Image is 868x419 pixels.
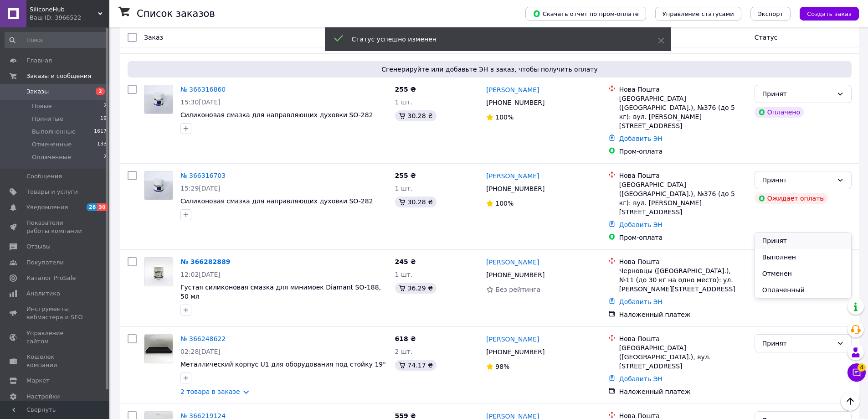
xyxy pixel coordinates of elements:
div: [PHONE_NUMBER] [484,182,546,195]
span: 4 [858,362,866,370]
span: Управление сайтом [26,329,84,346]
span: 1 шт. [395,271,413,278]
span: 2 шт. [395,348,413,355]
span: Товары и услуги [26,188,78,196]
span: Оплаченные [32,153,71,161]
button: Наверх [841,392,860,411]
input: Поиск [5,32,108,48]
span: Сообщения [26,172,62,181]
a: № 366248622 [180,335,226,342]
span: Кошелек компании [26,353,84,369]
span: 30 [97,203,108,211]
div: Нова Пошта [619,257,747,266]
li: Выполнен [755,249,851,265]
span: Создать заказ [807,10,852,17]
div: Нова Пошта [619,171,747,180]
span: 1 шт. [395,98,413,106]
img: Фото товару [144,258,173,286]
span: Новые [32,102,52,110]
div: Статус успешно изменен [352,35,635,44]
span: Густая силиконовая смазка для минимоек Diamant SO-188, 50 мл [180,284,381,300]
button: Скачать отчет по пром-оплате [525,7,646,21]
span: 19 [100,115,107,123]
span: Покупатели [26,259,64,267]
span: 1617 [94,128,107,136]
span: 100% [495,200,514,207]
img: Фото товару [144,85,173,114]
div: Принят [762,338,833,348]
span: 255 ₴ [395,172,416,179]
span: Заказы [26,88,49,96]
a: Добавить ЭН [619,221,663,228]
span: Без рейтинга [495,286,540,293]
span: Управление статусами [663,10,734,17]
span: Уведомления [26,203,68,212]
li: Отменен [755,265,851,282]
div: [GEOGRAPHIC_DATA] ([GEOGRAPHIC_DATA].), вул. [STREET_ADDRESS] [619,343,747,371]
span: Каталог ProSale [26,274,76,282]
a: Фото товару [144,85,173,114]
span: Маркет [26,377,50,385]
a: Добавить ЭН [619,135,663,142]
div: 74.17 ₴ [395,360,437,371]
span: Сгенерируйте или добавьте ЭН в заказ, чтобы получить оплату [131,65,848,74]
span: 2 [103,153,107,161]
span: 15:30[DATE] [180,98,221,106]
span: 245 ₴ [395,258,416,265]
li: Принят [755,233,851,249]
a: № 366282889 [180,258,230,265]
a: Силиконовая смазка для направляющих духовки SO-282 [180,111,373,119]
span: 02:28[DATE] [180,348,221,355]
span: Принятые [32,115,63,123]
span: Заказы и сообщения [26,72,91,80]
button: Создать заказ [800,7,859,21]
span: 618 ₴ [395,335,416,342]
span: Показатели работы компании [26,219,84,235]
a: [PERSON_NAME] [486,171,539,181]
a: [PERSON_NAME] [486,335,539,344]
div: [PHONE_NUMBER] [484,96,546,109]
div: Нова Пошта [619,334,747,343]
div: [PHONE_NUMBER] [484,269,546,281]
div: Наложенный платеж [619,310,747,319]
div: [PHONE_NUMBER] [484,346,546,358]
span: 98% [495,363,509,370]
span: 133 [97,140,107,149]
span: 12:02[DATE] [180,271,221,278]
span: Скачать отчет по пром-оплате [533,10,639,18]
div: Наложенный платеж [619,387,747,396]
div: Пром-оплата [619,233,747,242]
a: Фото товару [144,171,173,200]
span: Экспорт [758,10,783,17]
a: Фото товару [144,334,173,363]
a: Фото товару [144,257,173,286]
a: [PERSON_NAME] [486,85,539,94]
span: Аналитика [26,290,60,298]
span: Инструменты вебмастера и SEO [26,305,84,321]
a: 2 товара в заказе [180,388,240,395]
span: 28 [87,203,97,211]
a: Силиконовая смазка для направляющих духовки SO-282 [180,197,373,205]
span: Выполненные [32,128,76,136]
h1: Список заказов [137,8,215,19]
button: Экспорт [750,7,791,21]
div: 30.28 ₴ [395,110,437,121]
div: Оплачено [755,107,804,118]
div: Нова Пошта [619,85,747,94]
a: Добавить ЭН [619,298,663,305]
div: 30.28 ₴ [395,197,437,207]
span: Отмененные [32,140,72,149]
a: Металлический корпус U1 для оборудования под стойку 19" [180,361,386,368]
button: Чат с покупателем4 [847,363,866,382]
div: Черновцы ([GEOGRAPHIC_DATA].), №11 (до 30 кг на одно место): ул. [PERSON_NAME][STREET_ADDRESS] [619,266,747,294]
a: № 366316703 [180,172,226,179]
span: SiliconeHub [30,5,98,14]
span: 100% [495,114,514,121]
span: 15:29[DATE] [180,185,221,192]
button: Управление статусами [655,7,741,21]
div: [GEOGRAPHIC_DATA] ([GEOGRAPHIC_DATA].), №376 (до 5 кг): вул. [PERSON_NAME][STREET_ADDRESS] [619,94,747,130]
div: Принят [762,175,833,185]
div: [GEOGRAPHIC_DATA] ([GEOGRAPHIC_DATA].), №376 (до 5 кг): вул. [PERSON_NAME][STREET_ADDRESS] [619,180,747,217]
